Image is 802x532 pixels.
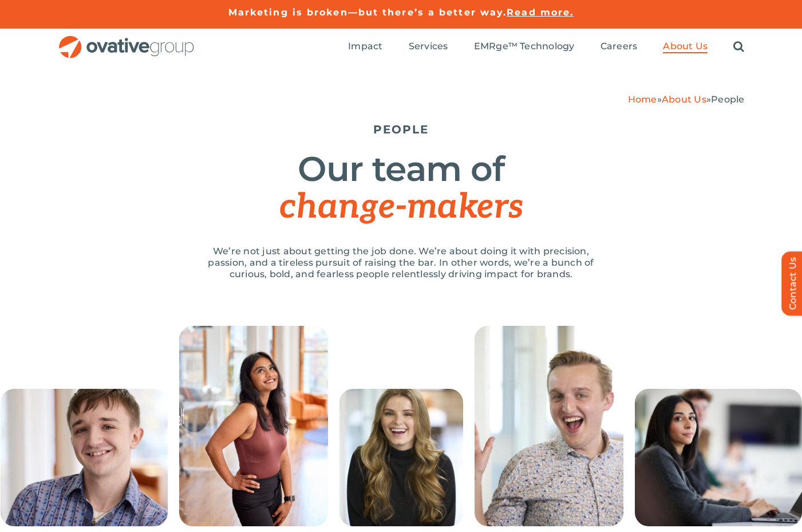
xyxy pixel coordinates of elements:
[635,389,802,526] img: People – Collage Trushna
[663,41,708,53] a: About Us
[58,34,195,45] a: OG_Full_horizontal_RGB
[58,123,745,136] h5: PEOPLE
[409,41,448,53] a: Services
[711,94,744,105] span: People
[600,41,638,53] a: Careers
[474,41,575,52] span: EMRge™ Technology
[474,41,575,53] a: EMRge™ Technology
[628,94,745,105] span: » »
[348,41,382,52] span: Impact
[733,41,744,53] a: Search
[339,389,463,526] img: People – Collage Lauren
[58,151,745,226] h1: Our team of
[195,246,607,280] p: We’re not just about getting the job done. We’re about doing it with precision, passion, and a ti...
[600,41,638,52] span: Careers
[228,7,507,18] a: Marketing is broken—but there’s a better way.
[475,326,623,526] img: People – Collage McCrossen
[1,389,168,526] img: People – Collage Ethan
[348,41,382,53] a: Impact
[279,187,522,228] span: change-makers
[507,7,574,18] a: Read more.
[179,326,328,526] img: 240613_Ovative Group_Portrait14945 (1)
[409,41,448,52] span: Services
[348,29,744,65] nav: Menu
[662,94,706,105] a: About Us
[663,41,708,52] span: About Us
[628,94,657,105] a: Home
